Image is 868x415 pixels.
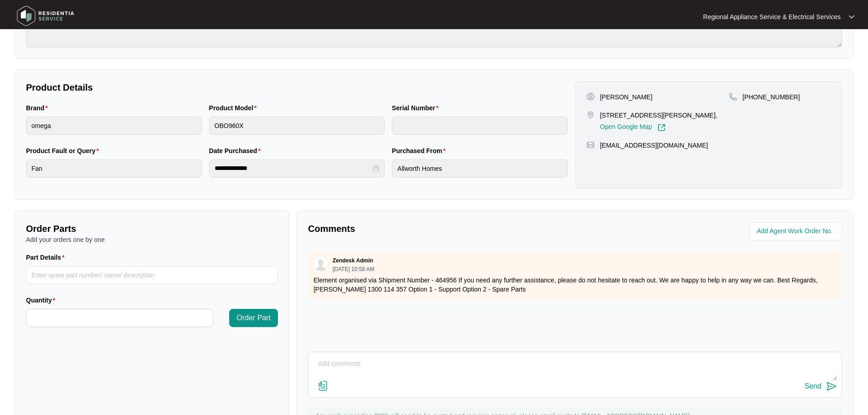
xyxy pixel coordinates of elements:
p: Regional Appliance Service & Electrical Services [703,12,841,21]
img: user.svg [314,257,328,271]
img: residentia service logo [14,2,77,30]
button: Order Part [229,309,278,327]
label: Product Model [209,103,261,113]
label: Purchased From [392,146,449,155]
input: Purchased From [392,159,568,178]
button: Send [805,380,837,393]
label: Part Details [26,253,68,262]
input: Date Purchased [215,164,371,173]
p: Element organised via Shipment Number - 464956 If you need any further assistance, please do not ... [313,276,837,294]
img: dropdown arrow [849,15,854,19]
label: Serial Number [392,103,442,113]
p: Product Details [26,81,568,94]
input: Part Details [26,266,278,284]
div: Send [805,382,822,390]
input: Product Fault or Query [26,159,202,178]
p: Comments [308,222,569,235]
p: Order Parts [26,222,278,235]
input: Add Agent Work Order No. [757,226,837,237]
img: map-pin [586,141,595,149]
a: Open Google Map [600,123,666,132]
label: Brand [26,103,51,113]
input: Brand [26,117,202,135]
span: Order Part [236,313,271,323]
p: [PHONE_NUMBER] [743,92,800,102]
input: Quantity [26,309,213,327]
img: map-pin [586,111,595,119]
img: file-attachment-doc.svg [318,380,329,391]
img: send-icon.svg [826,381,837,392]
p: [PERSON_NAME] [600,92,652,102]
p: Add your orders one by one [26,235,278,244]
label: Date Purchased [209,146,264,155]
p: [DATE] 10:58 AM [333,266,375,272]
label: Quantity [26,296,59,305]
label: Product Fault or Query [26,146,103,155]
input: Product Model [209,117,385,135]
p: Zendesk Admin [333,257,373,264]
p: [EMAIL_ADDRESS][DOMAIN_NAME] [600,141,708,150]
p: [STREET_ADDRESS][PERSON_NAME], [600,111,718,120]
img: user-pin [586,92,595,101]
img: Link-External [657,123,666,132]
img: map-pin [729,92,737,101]
input: Serial Number [392,117,568,135]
